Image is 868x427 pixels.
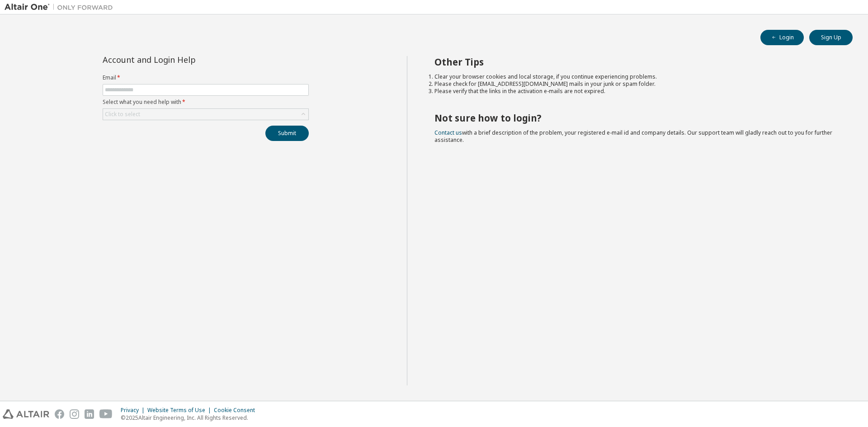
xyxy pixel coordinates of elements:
img: facebook.svg [55,409,64,419]
span: with a brief description of the problem, your registered e-mail id and company details. Our suppo... [434,129,832,144]
div: Privacy [121,407,147,414]
label: Select what you need help with [103,99,309,106]
a: Contact us [434,129,462,136]
button: Submit [265,126,309,141]
img: Altair One [5,3,118,12]
img: altair_logo.svg [3,409,49,419]
li: Please check for [EMAIL_ADDRESS][DOMAIN_NAME] mails in your junk or spam folder. [434,80,837,88]
div: Account and Login Help [103,56,268,63]
img: instagram.svg [70,409,79,419]
h2: Not sure how to login? [434,112,837,124]
p: © 2025 Altair Engineering, Inc. All Rights Reserved. [121,414,260,422]
div: Website Terms of Use [147,407,214,414]
li: Please verify that the links in the activation e-mails are not expired. [434,88,837,95]
li: Clear your browser cookies and local storage, if you continue experiencing problems. [434,73,837,80]
img: youtube.svg [99,409,113,419]
button: Login [760,30,804,45]
button: Sign Up [809,30,853,45]
div: Click to select [105,111,140,118]
div: Cookie Consent [214,407,260,414]
img: linkedin.svg [85,409,94,419]
label: Email [103,74,309,81]
div: Click to select [103,109,308,120]
h2: Other Tips [434,56,837,68]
